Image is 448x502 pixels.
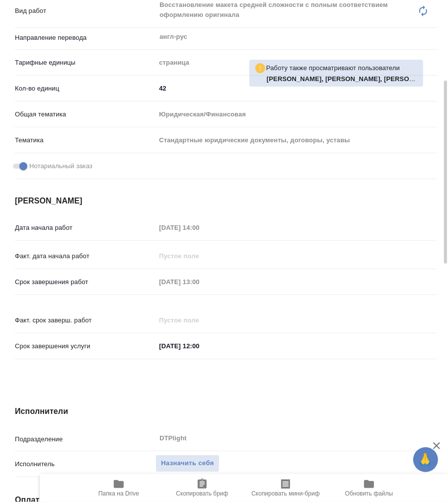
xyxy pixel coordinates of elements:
span: Скопировать мини-бриф [251,490,319,497]
p: Подразделение [15,434,155,444]
p: Кол-во единиц [15,84,155,94]
p: Срок завершения работ [15,277,155,287]
input: Пустое поле [155,313,242,327]
button: Скопировать мини-бриф [244,474,327,502]
button: Назначить себя [155,455,219,472]
input: Пустое поле [155,220,242,235]
p: Факт. дата начала работ [15,251,155,261]
span: Обновить файлы [345,490,393,497]
h4: [PERSON_NAME] [15,195,437,207]
span: Назначить себя [161,458,214,469]
input: Пустое поле [155,275,242,289]
span: Скопировать бриф [176,490,228,497]
p: Вид работ [15,6,155,16]
div: Стандартные юридические документы, договоры, уставы [155,132,437,149]
p: Общая тематика [15,109,155,119]
button: Обновить файлы [327,474,411,502]
button: 🙏 [413,447,438,472]
h4: Исполнители [15,405,437,417]
button: Папка на Drive [77,474,160,502]
input: ✎ Введи что-нибудь [155,81,437,96]
p: Направление перевода [15,33,155,43]
p: Срок завершения услуги [15,341,155,351]
p: Исполнитель [15,459,155,469]
span: 🙏 [417,449,434,470]
div: Юридическая/Финансовая [155,106,437,123]
p: Тарифные единицы [15,58,155,68]
input: Пустое поле [155,249,242,263]
span: Папка на Drive [98,490,139,497]
p: Факт. срок заверш. работ [15,315,155,325]
p: Дата начала работ [15,223,155,233]
p: Тематика [15,135,155,145]
span: Нотариальный заказ [29,161,92,171]
div: страница [155,54,437,71]
input: ✎ Введи что-нибудь [155,339,242,353]
p: Овечкина Дарья, Гусельников Роман, Васильева Ольга, Ямковенко Вера, Панькина Анна [267,74,418,84]
button: Скопировать бриф [160,474,244,502]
